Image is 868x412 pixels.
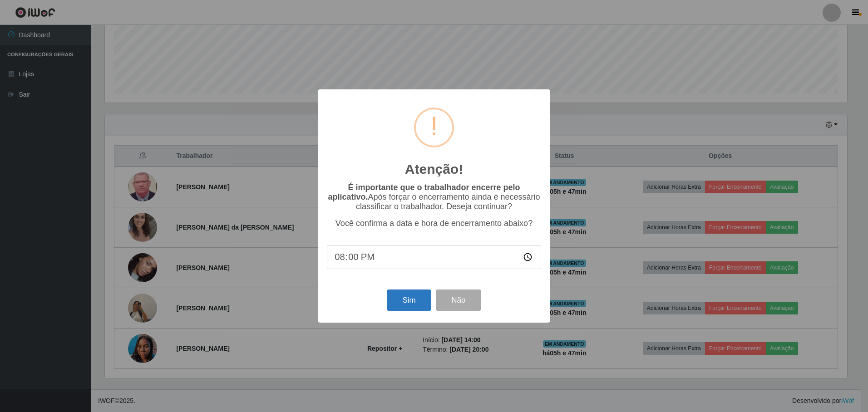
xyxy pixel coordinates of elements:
[405,161,463,177] h2: Atenção!
[327,183,541,211] p: Após forçar o encerramento ainda é necessário classificar o trabalhador. Deseja continuar?
[387,289,431,311] button: Sim
[436,289,481,311] button: Não
[327,219,541,228] p: Você confirma a data e hora de encerramento abaixo?
[328,183,520,201] b: É importante que o trabalhador encerre pelo aplicativo.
